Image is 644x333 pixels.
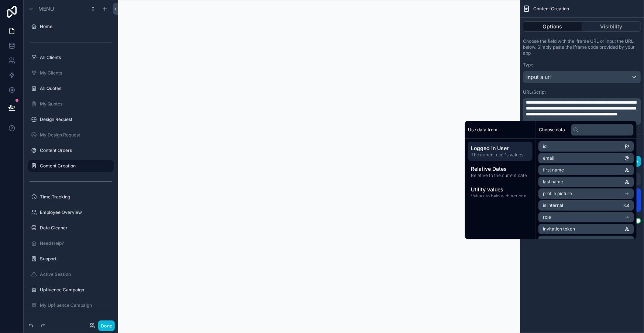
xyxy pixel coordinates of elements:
[471,165,530,173] span: Relative Dates
[38,5,54,13] span: Menu
[40,86,109,91] label: All Quotes
[40,194,109,200] label: Time Tracking
[40,132,109,138] label: My Design Request
[523,38,641,56] p: Choose the field with the iframe URL or input the URL below. Simply paste the iframe code provide...
[523,89,546,95] label: URL/Script
[40,24,109,30] label: Home
[40,148,109,153] label: Content Orders
[465,139,535,197] div: scrollable content
[582,21,641,32] button: Visibility
[38,318,76,325] span: Hidden pages
[98,320,115,331] button: Done
[536,139,637,239] div: scrollable content
[40,163,109,169] label: Content Creation
[40,256,109,262] label: Support
[471,145,530,152] span: Logged in User
[471,152,530,158] span: The current user's values
[40,117,109,122] label: Design Request
[40,101,109,107] label: My Quotes
[471,173,530,178] span: Relative to the current date
[40,209,109,215] label: Employee Overview
[533,6,569,12] span: Content Creation
[471,193,530,199] span: Values to help with actions
[526,73,551,81] span: Input a url
[523,98,641,125] div: scrollable content
[523,71,641,83] button: Input a url
[539,127,565,133] span: Choose data
[40,70,109,76] label: My Clients
[40,240,109,246] label: Need Help?
[523,21,582,32] button: Options
[40,225,109,231] label: Data Cleaner
[40,287,109,293] label: Upfluence Campaign
[40,271,109,277] label: Active Session
[468,127,501,133] span: Use data from...
[523,62,533,68] label: Type
[471,186,530,193] span: Utility values
[40,55,109,60] label: All Clients
[40,302,109,308] label: My Upfluence Campaign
